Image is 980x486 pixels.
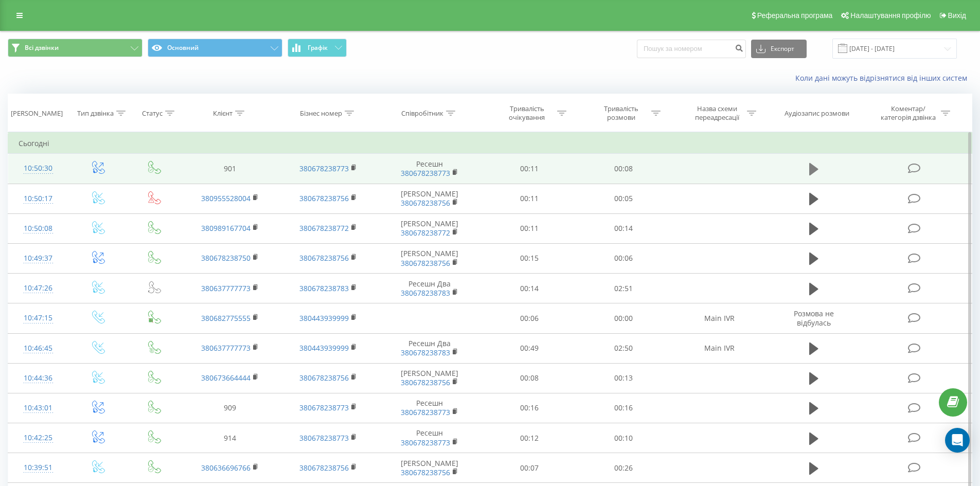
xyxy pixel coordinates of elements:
[299,403,349,412] a: 380678238773
[299,373,349,383] a: 380678238756
[637,40,746,58] input: Пошук за номером
[299,343,349,353] a: 380443939999
[751,40,807,58] button: Експорт
[19,308,58,328] div: 10:47:15
[377,154,483,184] td: Ресешн
[299,164,349,173] a: 380678238773
[483,453,577,483] td: 00:07
[181,393,279,423] td: 909
[377,243,483,273] td: [PERSON_NAME]
[201,283,251,293] a: 380637777773
[794,309,834,328] span: Розмова не відбулась
[11,109,63,118] div: [PERSON_NAME]
[19,338,58,358] div: 10:46:45
[577,393,671,423] td: 00:16
[299,253,349,263] a: 380678238756
[201,253,251,263] a: 380678238750
[377,213,483,243] td: [PERSON_NAME]
[577,423,671,453] td: 00:10
[401,438,450,447] a: 380678238773
[795,73,972,83] a: Коли дані можуть відрізнятися вiд інших систем
[945,428,970,453] div: Open Intercom Messenger
[594,104,649,122] div: Тривалість розмови
[299,313,349,323] a: 380443939999
[201,313,251,323] a: 380682775555
[299,193,349,203] a: 380678238756
[19,248,58,268] div: 10:49:37
[8,39,142,57] button: Всі дзвінки
[19,428,58,448] div: 10:42:25
[201,193,251,203] a: 380955528004
[300,109,342,118] div: Бізнес номер
[181,154,279,184] td: 901
[483,423,577,453] td: 00:12
[201,463,251,473] a: 380636696766
[483,184,577,213] td: 00:11
[577,154,671,184] td: 00:08
[201,373,251,383] a: 380673664444
[577,243,671,273] td: 00:06
[299,223,349,233] a: 380678238772
[19,158,58,178] div: 10:50:30
[213,109,233,118] div: Клієнт
[299,283,349,293] a: 380678238783
[878,104,938,122] div: Коментар/категорія дзвінка
[377,423,483,453] td: Ресешн
[377,184,483,213] td: [PERSON_NAME]
[401,348,450,357] a: 380678238783
[377,274,483,303] td: Ресешн Два
[785,109,849,118] div: Аудіозапис розмови
[948,11,966,20] span: Вихід
[577,274,671,303] td: 02:51
[483,363,577,393] td: 00:08
[757,11,833,20] span: Реферальна програма
[299,463,349,473] a: 380678238756
[577,303,671,333] td: 00:00
[19,368,58,388] div: 10:44:36
[483,243,577,273] td: 00:15
[401,288,450,298] a: 380678238783
[483,333,577,363] td: 00:49
[401,377,450,387] a: 380678238756
[500,104,555,122] div: Тривалість очікування
[401,198,450,208] a: 380678238756
[77,109,114,118] div: Тип дзвінка
[308,44,328,51] span: Графік
[483,393,577,423] td: 00:16
[377,393,483,423] td: Ресешн
[288,39,347,57] button: Графік
[577,333,671,363] td: 02:50
[19,458,58,478] div: 10:39:51
[181,423,279,453] td: 914
[670,333,768,363] td: Main IVR
[377,333,483,363] td: Ресешн Два
[401,407,450,417] a: 380678238773
[483,303,577,333] td: 00:06
[401,228,450,238] a: 380678238772
[577,363,671,393] td: 00:13
[850,11,931,20] span: Налаштування профілю
[148,39,282,57] button: Основний
[377,453,483,483] td: [PERSON_NAME]
[401,467,450,477] a: 380678238756
[483,213,577,243] td: 00:11
[19,278,58,298] div: 10:47:26
[19,219,58,239] div: 10:50:08
[689,104,744,122] div: Назва схеми переадресації
[142,109,163,118] div: Статус
[8,133,972,154] td: Сьогодні
[401,258,450,268] a: 380678238756
[577,213,671,243] td: 00:14
[483,154,577,184] td: 00:11
[19,189,58,209] div: 10:50:17
[577,453,671,483] td: 00:26
[670,303,768,333] td: Main IVR
[25,44,59,52] span: Всі дзвінки
[483,274,577,303] td: 00:14
[201,343,251,353] a: 380637777773
[401,168,450,178] a: 380678238773
[299,433,349,443] a: 380678238773
[19,398,58,418] div: 10:43:01
[401,109,443,118] div: Співробітник
[377,363,483,393] td: [PERSON_NAME]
